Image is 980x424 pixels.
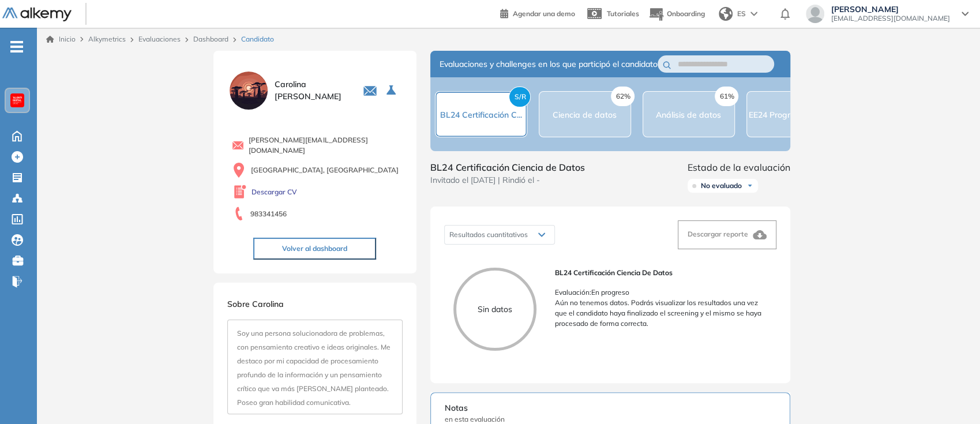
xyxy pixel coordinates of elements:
span: Invitado el [DATE] | Rindió el - [430,174,585,186]
span: Evaluaciones y challenges en los que participó el candidato [440,58,658,70]
i: - [10,46,23,48]
img: world [719,7,733,21]
span: ES [737,9,746,19]
a: Inicio [46,34,76,44]
span: Agendar una demo [513,9,575,18]
span: Onboarding [667,9,705,18]
p: Aún no tenemos datos. Podrás visualizar los resultados una vez que el candidato haya finalizado e... [555,298,767,329]
p: Evaluación : En progreso [555,287,767,298]
span: Sobre Carolina [227,299,284,309]
button: Seleccione la evaluación activa [382,80,403,101]
span: Notas [445,402,776,414]
a: Agendar una demo [500,6,575,20]
span: BL24 Certificación C... [440,110,522,120]
span: No evaluado [701,181,742,190]
span: BL24 Certificación Ciencia de Datos [555,268,767,278]
img: Ícono de flecha [746,182,753,189]
span: [EMAIL_ADDRESS][DOMAIN_NAME] [831,14,950,23]
button: Volver al dashboard [253,238,376,260]
span: Resultados cuantitativos [449,230,528,239]
img: Logo [2,7,72,22]
span: EE24 Programación O... [749,110,836,120]
a: Evaluaciones [138,35,181,43]
span: Carolina [PERSON_NAME] [275,78,349,103]
span: Ciencia de datos [553,110,617,120]
span: Soy una persona solucionadora de problemas, con pensamiento creativo e ideas originales. Me desta... [237,329,391,407]
button: Descargar reporte [678,220,776,249]
span: Descargar reporte [688,230,748,238]
a: Dashboard [193,35,228,43]
span: Estado de la evaluación [688,160,790,174]
img: PROFILE_MENU_LOGO_USER [227,69,270,112]
span: 983341456 [250,209,287,219]
span: BL24 Certificación Ciencia de Datos [430,160,585,174]
span: [PERSON_NAME] [831,5,950,14]
span: [PERSON_NAME][EMAIL_ADDRESS][DOMAIN_NAME] [249,135,402,156]
span: Tutoriales [607,9,639,18]
span: 62% [611,87,634,106]
span: S/R [509,87,531,107]
span: [GEOGRAPHIC_DATA], [GEOGRAPHIC_DATA] [251,165,399,175]
img: arrow [750,12,757,16]
span: 61% [715,87,738,106]
img: https://assets.alkemy.org/workspaces/620/d203e0be-08f6-444b-9eae-a92d815a506f.png [13,96,22,105]
button: Onboarding [648,2,705,27]
span: Análisis de datos [656,110,721,120]
p: Sin datos [456,303,534,316]
span: Candidato [241,34,274,44]
span: Alkymetrics [88,35,126,43]
a: Descargar CV [251,187,297,197]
